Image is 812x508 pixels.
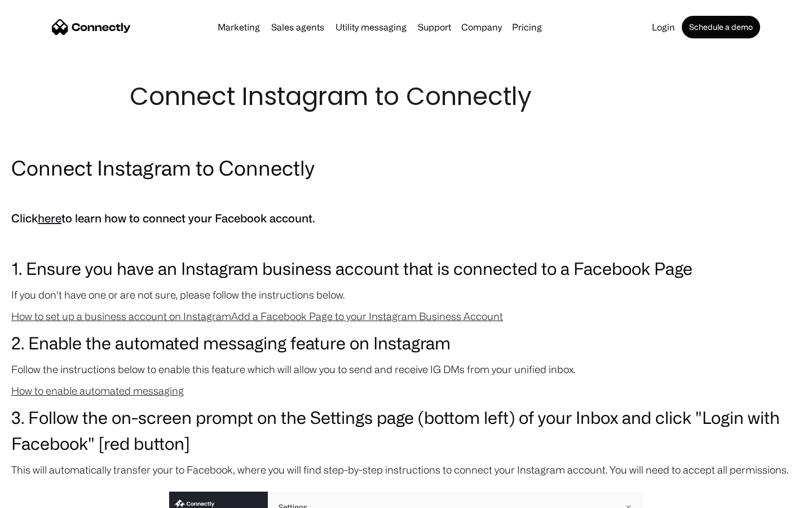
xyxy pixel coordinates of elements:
[38,212,61,225] a: here
[231,310,503,322] a: Add a Facebook Page to your Instagram Business Account
[11,330,801,356] h3: 2. Enable the automated messaging feature on Instagram
[11,488,68,504] aside: Language selected: English
[507,23,546,32] a: Pricing
[11,187,801,203] p: ‍
[682,16,760,38] a: Schedule a demo
[11,310,231,322] a: How to set up a business account on Instagram
[11,154,801,182] h2: Connect Instagram to Connectly
[413,23,456,32] a: Support
[11,385,184,396] a: How to enable automated messaging
[11,404,801,456] h3: 3. Follow the on-screen prompt on the Settings page (bottom left) of your Inbox and click "Login ...
[130,79,682,114] h1: Connect Instagram to Connectly
[458,19,505,35] div: Company
[11,209,801,228] h5: Click to learn how to connect your Facebook account.
[11,361,801,377] p: Follow the instructions below to enable this feature which will allow you to send and receive IG ...
[267,23,329,32] a: Sales agents
[11,287,801,303] p: If you don't have one or are not sure, please follow the instructions below.
[11,255,801,281] h3: 1. Ensure you have an Instagram business account that is connected to a Facebook Page
[647,23,679,32] a: Login
[213,23,264,32] a: Marketing
[331,23,411,32] a: Utility messaging
[52,19,131,36] a: home
[461,19,502,35] div: Company
[11,462,801,478] p: This will automatically transfer your to Facebook, where you will find step-by-step instructions ...
[23,488,68,504] ul: Language list
[11,234,801,249] p: ‍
